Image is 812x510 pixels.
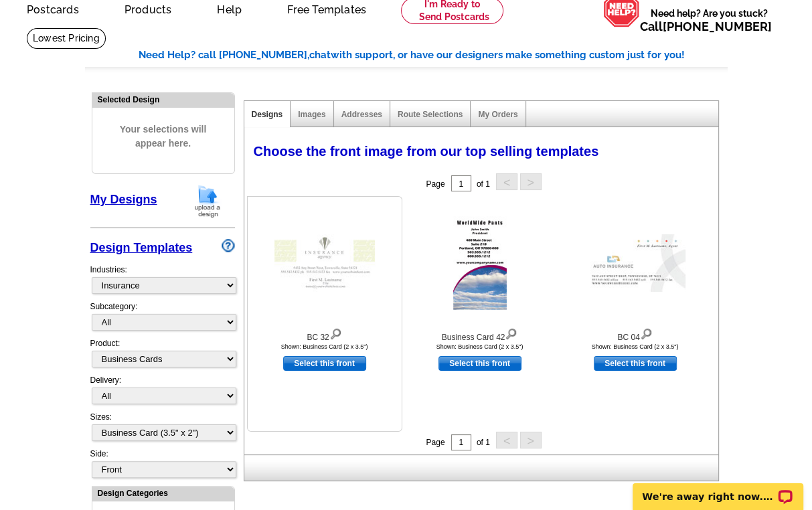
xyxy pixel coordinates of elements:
[594,356,677,371] a: use this design
[90,411,235,448] div: Sizes:
[438,356,521,371] a: use this design
[496,173,517,190] button: <
[477,179,490,189] span: of 1
[505,325,517,340] img: view design details
[406,343,554,350] div: Shown: Business Card (2 x 3.5")
[102,109,224,164] span: Your selections will appear here.
[190,184,225,218] img: upload-design
[251,343,398,350] div: Shown: Business Card (2 x 3.5")
[139,48,728,63] div: Need Help? call [PHONE_NUMBER], with support, or have our designers make something custom just fo...
[90,374,235,411] div: Delivery:
[640,19,772,33] span: Call
[90,337,235,374] div: Product:
[252,110,283,119] a: Designs
[298,110,325,119] a: Images
[520,173,542,190] button: >
[663,19,772,33] a: [PHONE_NUMBER]
[426,179,444,189] span: Page
[341,110,382,119] a: Addresses
[90,257,235,301] div: Industries:
[478,110,517,119] a: My Orders
[640,325,653,340] img: view design details
[283,356,366,371] a: use this design
[426,438,444,447] span: Page
[520,432,542,448] button: >
[92,487,234,499] div: Design Categories
[406,325,554,343] div: Business Card 42
[624,468,812,510] iframe: LiveChat chat widget
[562,325,709,343] div: BC 04
[496,432,517,448] button: <
[640,7,779,33] span: Need help? Are you stuck?
[274,234,375,292] img: BC 32
[92,93,234,106] div: Selected Design
[398,110,463,119] a: Route Selections
[222,239,235,252] img: design-wizard-help-icon.png
[477,438,490,447] span: of 1
[254,144,599,159] span: Choose the front image from our top selling templates
[90,193,157,206] a: My Designs
[453,216,507,310] img: Business Card 42
[562,343,709,350] div: Shown: Business Card (2 x 3.5")
[90,301,235,337] div: Subcategory:
[329,325,342,340] img: view design details
[585,234,685,292] img: BC 04
[309,49,331,61] span: chat
[251,325,398,343] div: BC 32
[90,241,193,254] a: Design Templates
[90,448,235,479] div: Side:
